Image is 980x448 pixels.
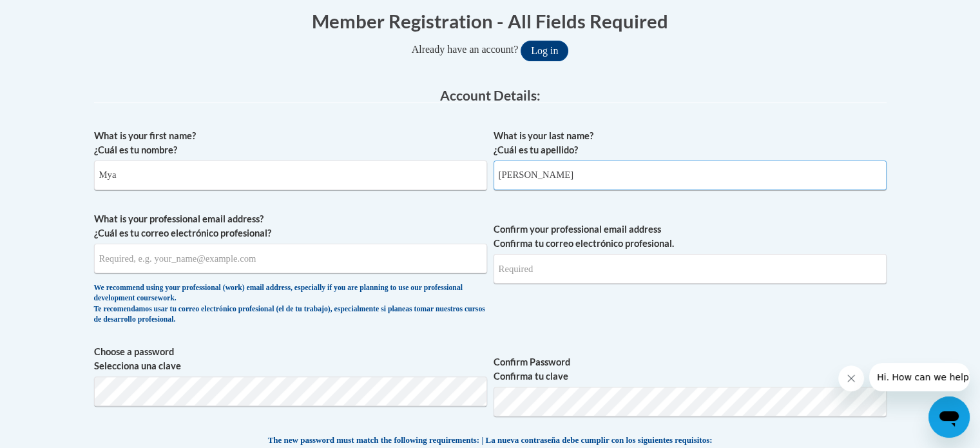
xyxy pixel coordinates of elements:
[94,244,487,273] input: Metadata input
[94,129,487,157] label: What is your first name? ¿Cuál es tu nombre?
[94,212,487,240] label: What is your professional email address? ¿Cuál es tu correo electrónico profesional?
[494,355,887,384] label: Confirm Password Confirma tu clave
[440,87,541,103] span: Account Details:
[94,283,487,326] div: We recommend using your professional (work) email address, especially if you are planning to use ...
[838,365,864,391] iframe: Close message
[94,8,887,34] h1: Member Registration - All Fields Required
[268,434,713,446] span: The new password must match the following requirements: | La nueva contraseña debe cumplir con lo...
[494,254,887,284] input: Required
[928,396,970,438] iframe: Button to launch messaging window
[8,9,104,19] span: Hi. How can we help?
[869,363,970,391] iframe: Message from company
[494,222,887,251] label: Confirm your professional email address Confirma tu correo electrónico profesional.
[521,41,568,61] button: Log in
[94,161,487,190] input: Metadata input
[412,44,519,55] span: Already have an account?
[494,129,887,157] label: What is your last name? ¿Cuál es tu apellido?
[494,161,887,190] input: Metadata input
[94,345,487,373] label: Choose a password Selecciona una clave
